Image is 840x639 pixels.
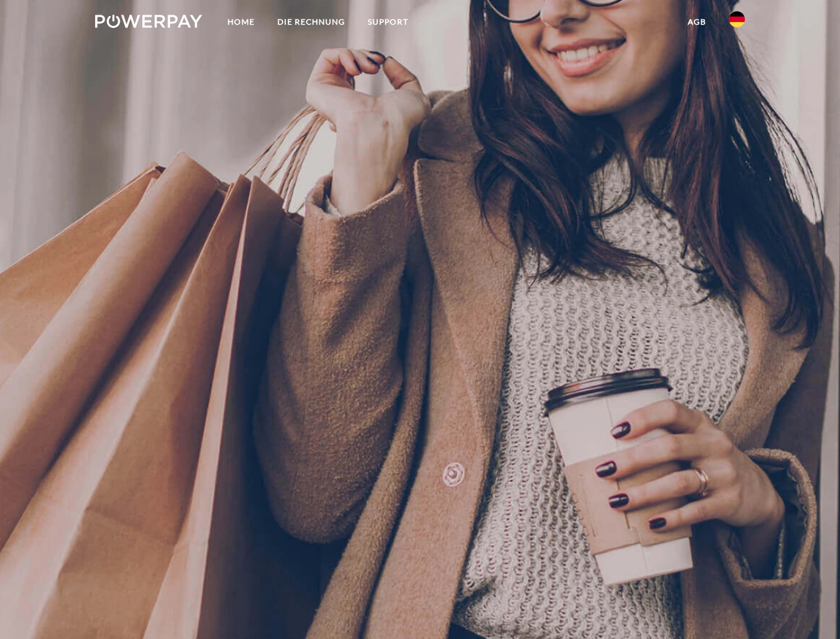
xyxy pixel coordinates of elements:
[729,11,745,27] img: de
[216,10,266,34] a: Home
[266,10,356,34] a: DIE RECHNUNG
[676,10,718,34] a: agb
[95,15,202,28] img: logo-powerpay-white.svg
[356,10,420,34] a: SUPPORT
